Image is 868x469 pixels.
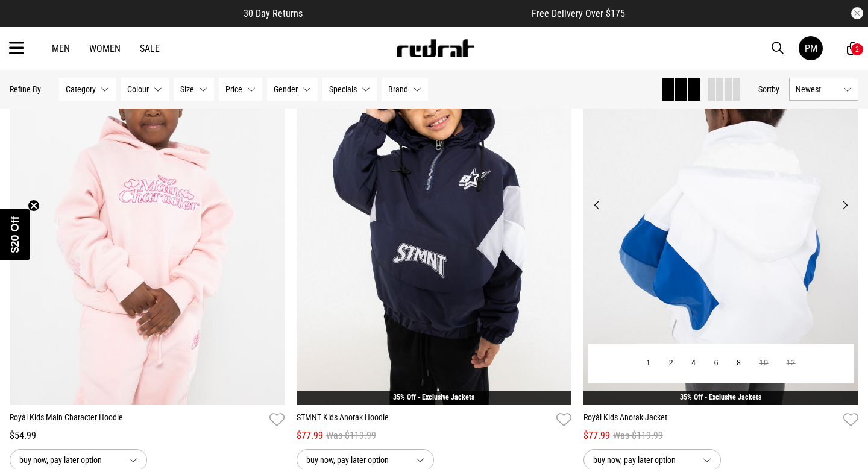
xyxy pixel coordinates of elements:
p: Refine By [10,84,41,94]
img: Redrat logo [395,39,475,57]
button: Colour [121,78,169,101]
a: 35% Off - Exclusive Jackets [393,393,474,401]
button: Open LiveChat chat widget [10,5,46,41]
a: Sale [140,43,160,54]
span: Size [180,84,194,94]
img: Stmnt Kids Anorak Hoodie in Blue [297,20,571,404]
span: Was $119.99 [326,429,376,443]
button: 2 [660,353,682,374]
span: 30 Day Returns [244,8,303,19]
button: 6 [705,353,728,374]
button: Sortby [758,82,779,96]
a: 2 [847,42,858,55]
span: Was $119.99 [613,429,663,443]
a: 35% Off - Exclusive Jackets [680,393,761,401]
img: Royàl Kids Main Character Hoodie in Pink [10,20,285,404]
span: by [772,84,779,94]
iframe: Customer reviews powered by Trustpilot [327,7,508,19]
span: Specials [329,84,357,94]
button: Newest [789,78,858,101]
span: Free Delivery Over $175 [532,8,625,19]
button: Brand [382,78,428,101]
a: Men [52,43,70,54]
span: buy now, pay later option [19,453,119,467]
button: 12 [778,353,805,374]
button: 4 [682,353,705,374]
a: Royàl Kids Anorak Jacket [583,411,838,429]
a: STMNT Kids Anorak Hoodie [297,411,552,429]
span: Gender [274,84,298,94]
span: Price [225,84,242,94]
span: Brand [388,84,408,94]
span: buy now, pay later option [593,453,693,467]
button: Price [219,78,262,101]
span: $77.99 [297,429,323,443]
button: 10 [750,353,778,374]
button: 1 [637,353,659,374]
button: Size [174,78,214,101]
button: Next [837,198,852,212]
div: $54.99 [10,429,285,443]
a: Women [89,43,121,54]
button: Category [59,78,116,101]
button: Previous [590,198,605,212]
span: $20 Off [9,216,21,253]
div: PM [805,43,817,54]
button: 8 [728,353,750,374]
a: Royàl Kids Main Character Hoodie [10,411,265,429]
button: Gender [267,78,318,101]
button: Close teaser [28,200,40,212]
span: $77.99 [583,429,610,443]
div: 2 [855,45,859,54]
img: Royàl Kids Anorak Jacket in White [583,20,858,404]
span: buy now, pay later option [306,453,406,467]
span: Newest [796,84,838,94]
span: Category [66,84,96,94]
span: Colour [127,84,149,94]
button: Specials [322,78,377,101]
